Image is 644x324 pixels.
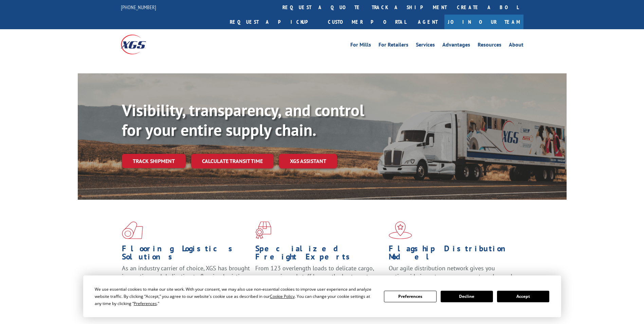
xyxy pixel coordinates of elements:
a: Join Our Team [444,15,523,29]
img: xgs-icon-flagship-distribution-model-red [389,221,412,239]
a: For Mills [350,42,371,50]
a: [PHONE_NUMBER] [121,4,156,11]
a: For Retailers [379,42,408,50]
a: Request a pickup [225,15,323,29]
button: Preferences [384,291,436,302]
img: xgs-icon-focused-on-flooring-red [255,221,271,239]
a: Track shipment [122,154,186,168]
div: Cookie Consent Prompt [83,275,561,317]
button: Accept [497,291,549,302]
span: Cookie Policy [270,293,295,299]
a: Resources [478,42,501,50]
a: Calculate transit time [191,154,274,168]
span: As an industry carrier of choice, XGS has brought innovation and dedication to flooring logistics... [122,264,250,288]
h1: Flooring Logistics Solutions [122,245,250,264]
a: Advantages [442,42,470,50]
span: Our agile distribution network gives you nationwide inventory management on demand. [389,264,514,280]
h1: Flagship Distribution Model [389,245,517,264]
p: From 123 overlength loads to delicate cargo, our experienced staff knows the best way to move you... [255,264,384,294]
span: Preferences [134,301,157,306]
a: XGS ASSISTANT [279,154,337,168]
b: Visibility, transparency, and control for your entire supply chain. [122,100,364,140]
a: Agent [411,15,444,29]
a: Services [416,42,435,50]
a: Customer Portal [323,15,411,29]
div: We use essential cookies to make our site work. With your consent, we may also use non-essential ... [95,286,376,307]
h1: Specialized Freight Experts [255,245,384,264]
button: Decline [441,291,493,302]
img: xgs-icon-total-supply-chain-intelligence-red [122,221,143,239]
a: About [509,42,523,50]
